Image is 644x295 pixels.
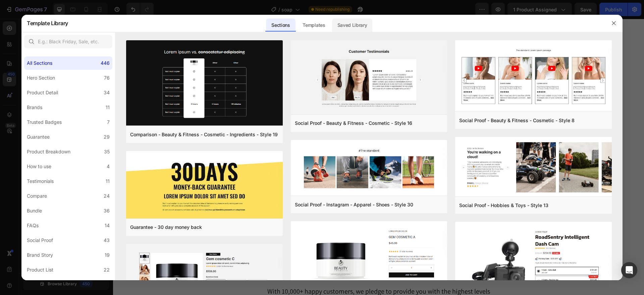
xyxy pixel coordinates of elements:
div: How to use [27,162,51,170]
div: 34 [104,89,110,97]
p: Turmeric Extract [278,51,393,59]
div: Social Proof - Beauty & Fitness - Cosmetic - Style 16 [295,119,412,127]
img: g30.png [126,151,283,220]
div: Guarantee [27,133,50,141]
div: Open Intercom Messenger [621,262,637,278]
div: 24 [104,192,110,200]
img: sp8.png [455,40,612,113]
div: 11 [106,177,110,185]
div: 76 [104,74,110,82]
div: Comparison - Beauty & Fitness - Cosmetic - Ingredients - Style 19 [130,131,278,139]
div: 7 [107,118,110,126]
div: 35 [104,148,110,156]
div: Testimonials [27,177,54,185]
div: Social Proof [27,236,53,244]
div: Compare [27,192,47,200]
img: gempages_581714596532847348-280ed3da-2ce0-4688-a00b-547722ef90d5.jpg [403,50,449,97]
div: 36 [104,207,110,215]
img: gempages_581714596532847348-ea6a6789-9993-4f19-949e-eb0ea1b69041.png [242,144,289,191]
div: 11 [106,103,110,111]
img: c19.png [126,40,283,127]
div: Trusted Badges [27,118,62,126]
p: Provides antioxidant and anti-inflammatory properties for a calmer, radiant complexion [278,65,393,88]
img: sp16.png [291,40,447,116]
img: sp30.png [291,140,447,197]
div: Social Proof - Hobbies & Toys - Style 13 [459,201,548,209]
div: Product Breakdown [27,148,70,156]
div: Saved Library [332,18,373,32]
div: 14 [105,222,110,230]
p: With 10,000+ happy customers, we pledge to provide you with the highest levels of value, quality,... [154,268,377,294]
div: 43 [104,236,110,244]
p: Gently brightens skin and helps even out the appearance of dark spots [76,65,192,81]
div: 22 [104,266,110,274]
div: 19 [105,251,110,259]
div: Brands [27,103,42,111]
div: All Sections [27,59,52,67]
div: Templates [297,18,330,32]
div: Brand Story [27,251,53,259]
div: Hero Section [27,74,55,82]
div: Bundle [27,207,42,215]
div: 29 [104,133,110,141]
input: E.g.: Black Friday, Sale, etc. [24,35,112,48]
div: Product Detail [27,89,58,97]
div: 4 [107,162,110,170]
img: gempages_581714596532847348-a93fe6a1-2620-44be-a307-fefdffdfca68.jpg [201,50,248,97]
div: 446 [101,59,110,67]
h2: Template Library [27,14,68,32]
h2: 30-Day Money-Back Guarantee [153,204,378,238]
div: FAQs [27,222,39,230]
div: Sections [266,18,295,32]
div: Product List [27,266,53,274]
div: Guarantee - 30 day money back [130,223,202,231]
div: Social Proof - Beauty & Fitness - Cosmetic - Style 8 [459,116,575,125]
p: Deeply moisturizes and restores skin's natural barrier. [278,3,393,19]
div: Social Proof - Instagram - Apparel - Shoes - Style 30 [295,201,413,209]
p: If you are not 100% satisfied with your purchase, then you may return your order for a full refun... [154,242,377,259]
p: [MEDICAL_DATA] [76,51,192,59]
img: sp13.png [455,137,612,198]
